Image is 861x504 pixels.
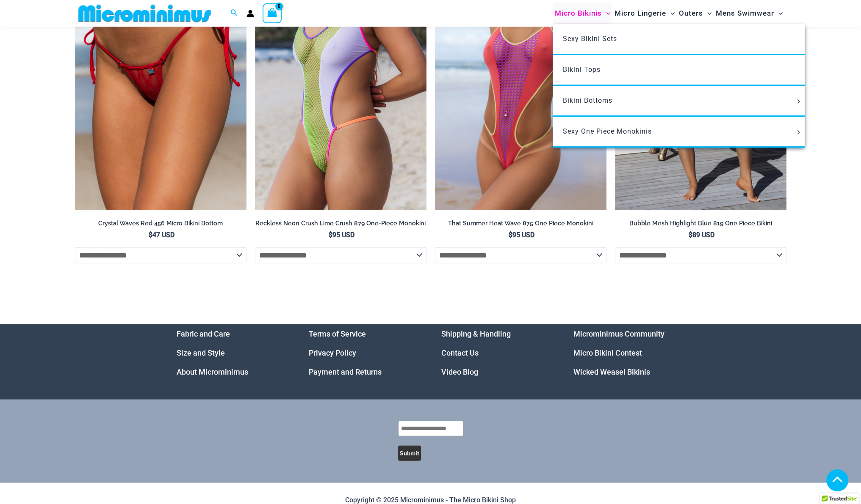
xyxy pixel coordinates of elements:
[309,348,356,357] a: Privacy Policy
[553,24,805,55] a: Sexy Bikini Sets
[716,3,774,24] span: Mens Swimwear
[435,219,606,227] h2: That Summer Heat Wave 875 One Piece Monokini
[255,219,426,230] a: Reckless Neon Crush Lime Crush 879 One-Piece Monokini
[573,324,685,381] nav: Menu
[666,3,675,24] span: Menu Toggle
[75,219,246,230] a: Crystal Waves Red 456 Micro Bikini Bottom
[441,324,553,381] nav: Menu
[563,35,617,43] span: Sexy Bikini Sets
[177,329,230,338] a: Fabric and Care
[612,3,677,24] a: Micro LingerieMenu ToggleMenu Toggle
[774,3,783,24] span: Menu Toggle
[441,348,479,357] a: Contact Us
[329,231,354,239] bdi: 95 USD
[177,348,225,357] a: Size and Style
[677,3,714,24] a: OutersMenu ToggleMenu Toggle
[255,219,426,227] h2: Reckless Neon Crush Lime Crush 879 One-Piece Monokini
[573,329,664,338] a: Microminimus Community
[563,127,652,135] span: Sexy One Piece Monokinis
[177,324,288,381] aside: Footer Widget 1
[553,55,805,86] a: Bikini Tops
[246,10,254,17] a: Account icon link
[149,231,174,239] bdi: 47 USD
[509,231,534,239] bdi: 95 USD
[794,99,803,104] span: Menu Toggle
[441,329,511,338] a: Shipping & Handling
[441,324,553,381] aside: Footer Widget 3
[714,3,785,24] a: Mens SwimwearMenu ToggleMenu Toggle
[615,219,786,227] h2: Bubble Mesh Highlight Blue 819 One Piece Bikini
[573,367,650,376] a: Wicked Weasel Bikinis
[441,367,478,376] a: Video Blog
[329,231,332,239] span: $
[615,3,666,24] span: Micro Lingerie
[703,3,712,24] span: Menu Toggle
[553,117,805,148] a: Sexy One Piece MonokinisMenu ToggleMenu Toggle
[435,219,606,230] a: That Summer Heat Wave 875 One Piece Monokini
[509,231,512,239] span: $
[689,231,714,239] bdi: 89 USD
[555,3,602,24] span: Micro Bikinis
[794,130,803,134] span: Menu Toggle
[573,348,642,357] a: Micro Bikini Contest
[230,8,238,19] a: Search icon link
[177,367,248,376] a: About Microminimus
[553,3,612,24] a: Micro BikinisMenu ToggleMenu Toggle
[563,96,612,104] span: Bikini Bottoms
[563,66,601,74] span: Bikini Tops
[679,3,703,24] span: Outers
[689,231,692,239] span: $
[573,324,685,381] aside: Footer Widget 4
[309,324,420,381] nav: Menu
[75,219,246,227] h2: Crystal Waves Red 456 Micro Bikini Bottom
[309,367,382,376] a: Payment and Returns
[149,231,152,239] span: $
[615,219,786,230] a: Bubble Mesh Highlight Blue 819 One Piece Bikini
[263,3,282,23] a: View Shopping Cart, empty
[602,3,610,24] span: Menu Toggle
[553,86,805,117] a: Bikini BottomsMenu ToggleMenu Toggle
[551,1,786,25] nav: Site Navigation
[75,4,214,23] img: MM SHOP LOGO FLAT
[309,329,366,338] a: Terms of Service
[309,324,420,381] aside: Footer Widget 2
[177,324,288,381] nav: Menu
[398,446,421,461] button: Submit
